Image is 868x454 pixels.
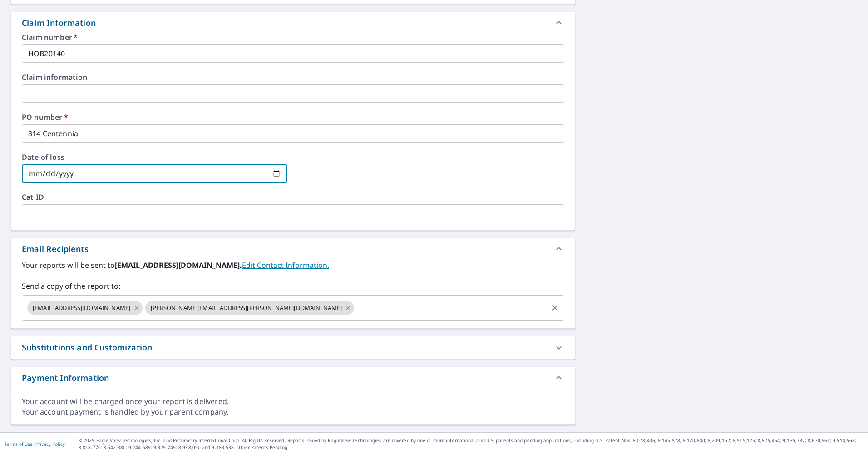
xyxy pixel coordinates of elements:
[5,441,65,447] p: |
[11,238,575,260] div: Email Recipients
[27,304,136,312] span: [EMAIL_ADDRESS][DOMAIN_NAME]
[22,281,564,291] label: Send a copy of the report to:
[22,17,96,29] div: Claim Information
[22,372,109,384] div: Payment Information
[22,341,152,354] div: Substitutions and Customization
[145,304,347,312] span: [PERSON_NAME][EMAIL_ADDRESS][PERSON_NAME][DOMAIN_NAME]
[115,260,242,270] b: [EMAIL_ADDRESS][DOMAIN_NAME].
[22,153,287,161] label: Date of loss
[22,407,564,417] div: Your account payment is handled by your parent company.
[27,301,143,315] div: [EMAIL_ADDRESS][DOMAIN_NAME]
[11,336,575,359] div: Substitutions and Customization
[22,260,564,271] label: Your reports will be sent to
[79,437,863,451] p: © 2025 Eagle View Technologies, Inc. and Pictometry International Corp. All Rights Reserved. Repo...
[11,12,575,34] div: Claim Information
[22,34,564,41] label: Claim number
[22,74,564,81] label: Claim information
[11,367,575,389] div: Payment Information
[242,260,329,270] a: EditContactInfo
[22,113,564,121] label: PO number
[22,396,564,407] div: Your account will be charged once your report is delivered.
[5,441,33,447] a: Terms of Use
[22,193,564,201] label: Cat ID
[145,301,354,315] div: [PERSON_NAME][EMAIL_ADDRESS][PERSON_NAME][DOMAIN_NAME]
[22,243,89,255] div: Email Recipients
[548,301,561,314] button: Clear
[35,441,65,447] a: Privacy Policy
